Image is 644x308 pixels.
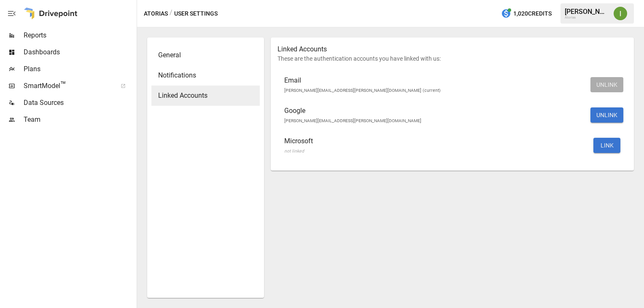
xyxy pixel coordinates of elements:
p: These are the authentication accounts you have linked with us: [278,54,628,63]
span: Plans [24,64,135,74]
span: ™ [60,80,66,90]
span: Team [24,115,135,125]
div: Atorias [565,16,609,19]
button: Atorias [144,8,168,19]
p: Linked Accounts [278,44,628,54]
button: Ivonne Vazquez [609,2,632,25]
div: / [170,8,172,19]
span: 1,020 Credits [513,8,552,19]
span: Email [284,75,587,86]
div: General [151,45,260,65]
span: Dashboards [24,47,135,57]
img: Ivonne Vazquez [614,7,627,20]
span: [PERSON_NAME][EMAIL_ADDRESS][PERSON_NAME][DOMAIN_NAME] [284,118,421,123]
span: [PERSON_NAME][EMAIL_ADDRESS][PERSON_NAME][DOMAIN_NAME] (current) [284,88,441,93]
div: [PERSON_NAME] [565,8,609,16]
span: SmartModel [24,81,111,91]
span: Microsoft [284,136,587,146]
div: Notifications [151,65,260,86]
span: Notifications [158,70,253,80]
span: Data Sources [24,98,135,108]
span: Reports [24,30,135,40]
button: UNLINK [590,77,623,92]
span: Linked Accounts [158,91,253,101]
span: Google [284,106,587,116]
span: not linked [284,148,304,154]
button: LINK [593,138,620,153]
div: Linked Accounts [151,86,260,106]
button: 1,020Credits [498,6,555,21]
button: UNLINK [590,107,623,123]
span: General [158,50,253,60]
